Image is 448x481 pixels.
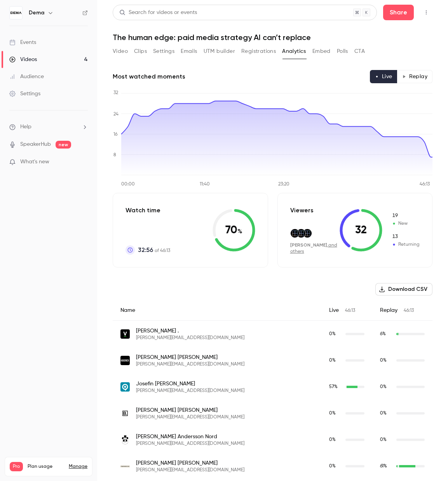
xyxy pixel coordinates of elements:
[20,140,51,149] a: SpeakerHub
[372,300,432,321] div: Replay
[380,358,387,363] span: 0 %
[136,433,244,441] span: [PERSON_NAME] Andersson Nord
[134,45,147,58] button: Clips
[113,153,116,157] tspan: 8
[136,414,244,420] span: [PERSON_NAME][EMAIL_ADDRESS][DOMAIN_NAME]
[380,464,387,469] span: 61 %
[380,332,386,336] span: 6 %
[329,464,336,469] span: 0 %
[120,435,130,444] img: minirodini.se
[380,331,392,338] span: Replay watch time
[380,463,392,470] span: Replay watch time
[337,45,348,58] button: Polls
[126,206,170,215] p: Watch time
[9,73,44,80] div: Audience
[9,90,40,98] div: Settings
[329,437,336,442] span: 0 %
[9,123,88,131] li: help-dropdown-opener
[113,132,118,137] tspan: 16
[383,5,414,20] button: Share
[312,45,331,58] button: Embed
[278,182,289,187] tspan: 23:20
[329,331,342,338] span: Live watch time
[113,91,118,95] tspan: 32
[113,300,321,321] div: Name
[303,229,312,238] img: dema.ai
[10,7,22,19] img: Dema
[321,300,372,321] div: Live
[120,465,130,467] img: farmhouse.agency
[392,241,420,248] span: Returning
[136,441,244,447] span: [PERSON_NAME][EMAIL_ADDRESS][DOMAIN_NAME]
[20,158,49,166] span: What's new
[282,45,306,58] button: Analytics
[120,329,130,339] img: vervaunt.com
[329,383,342,390] span: Live watch time
[345,308,355,313] span: 46:13
[329,332,336,336] span: 0 %
[297,229,305,238] img: dema.ai
[29,9,44,17] h6: Dema
[113,400,432,427] div: desiree.andersson@bluebirdmedia.com
[329,463,342,470] span: Live watch time
[329,357,342,364] span: Live watch time
[138,245,153,255] span: 32:56
[380,357,392,364] span: Replay watch time
[329,385,338,389] span: 57 %
[329,410,342,417] span: Live watch time
[120,356,130,365] img: hoodrichuk.com
[329,436,342,443] span: Live watch time
[136,406,244,414] span: [PERSON_NAME] [PERSON_NAME]
[204,45,235,58] button: UTM builder
[329,358,336,363] span: 0 %
[380,436,392,443] span: Replay watch time
[241,45,276,58] button: Registrations
[136,327,244,335] span: [PERSON_NAME] .
[113,347,432,374] div: chloe.anderson@hoodrichuk.com
[136,467,244,473] span: [PERSON_NAME][EMAIL_ADDRESS][DOMAIN_NAME]
[120,382,130,392] img: uc.se
[136,361,244,367] span: [PERSON_NAME][EMAIL_ADDRESS][DOMAIN_NAME]
[392,233,420,240] span: Returning
[113,427,432,453] div: hanna.andersson@minirodini.se
[290,206,314,215] p: Viewers
[392,212,420,219] span: New
[181,45,197,58] button: Emails
[329,411,336,416] span: 0 %
[375,283,432,296] button: Download CSV
[136,459,244,467] span: [PERSON_NAME] [PERSON_NAME]
[291,229,299,238] img: dema.ai
[354,45,365,58] button: CTA
[113,453,432,479] div: sally@farmhouse.agency
[200,182,210,187] tspan: 11:40
[380,437,387,442] span: 0 %
[78,159,88,166] iframe: Noticeable Trigger
[9,56,37,63] div: Videos
[290,242,340,255] div: ,
[392,220,420,227] span: New
[370,70,397,83] button: Live
[10,462,23,471] span: Pro
[20,123,31,131] span: Help
[113,33,432,42] h1: The human edge: paid media strategy AI can’t replace
[138,245,170,255] p: of 46:13
[290,242,327,248] span: [PERSON_NAME]
[9,38,36,46] div: Events
[119,9,197,17] div: Search for videos or events
[420,182,430,187] tspan: 46:13
[113,374,432,400] div: josefin.andersson@uc.se
[420,6,432,19] button: Top Bar Actions
[56,141,71,149] span: new
[136,335,244,341] span: [PERSON_NAME][EMAIL_ADDRESS][DOMAIN_NAME]
[380,383,392,390] span: Replay watch time
[380,385,387,389] span: 0 %
[397,70,432,83] button: Replay
[121,182,135,187] tspan: 00:00
[28,464,64,470] span: Plan usage
[120,409,130,418] img: bluebirdmedia.com
[113,321,432,348] div: josh@vervaunt.com
[69,464,87,470] a: Manage
[136,380,244,388] span: Josefin [PERSON_NAME]
[113,112,119,117] tspan: 24
[380,411,387,416] span: 0 %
